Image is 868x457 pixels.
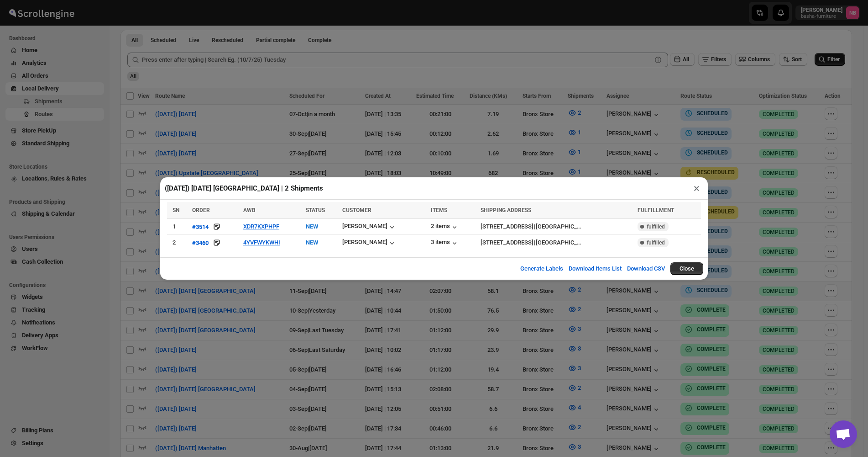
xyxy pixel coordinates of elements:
[481,222,533,231] div: [STREET_ADDRESS]
[165,184,323,193] h2: ([DATE]) [DATE] [GEOGRAPHIC_DATA] | 2 Shipments
[243,223,279,230] button: XDR7KXPHPF
[306,207,325,213] span: STATUS
[481,238,632,247] div: |
[647,223,665,230] span: fulfilled
[167,235,189,251] td: 2
[515,260,569,278] button: Generate Labels
[622,260,670,278] button: Download CSV
[830,420,857,448] div: Open chat
[306,223,318,230] span: NEW
[481,238,533,247] div: [STREET_ADDRESS]
[647,239,665,246] span: fulfilled
[431,207,447,213] span: ITEMS
[167,219,189,235] td: 1
[192,239,209,246] div: #3460
[342,207,371,213] span: CUSTOMER
[243,207,256,213] span: AWB
[670,262,703,275] button: Close
[192,238,209,247] button: #3460
[431,239,459,248] button: 3 items
[192,207,210,213] span: ORDER
[192,223,209,230] div: #3514
[173,207,179,213] span: SN
[243,239,280,246] button: 4YVFWYKWHI
[690,182,703,195] button: ×
[342,239,397,248] button: [PERSON_NAME]
[563,260,627,278] button: Download Items List
[342,223,397,232] button: [PERSON_NAME]
[536,222,581,231] div: [GEOGRAPHIC_DATA]
[638,207,674,213] span: FULFILLMENT
[192,222,209,231] button: #3514
[431,223,459,232] button: 2 items
[481,222,632,231] div: |
[481,207,531,213] span: SHIPPING ADDRESS
[536,238,581,247] div: [GEOGRAPHIC_DATA]
[306,239,318,246] span: NEW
